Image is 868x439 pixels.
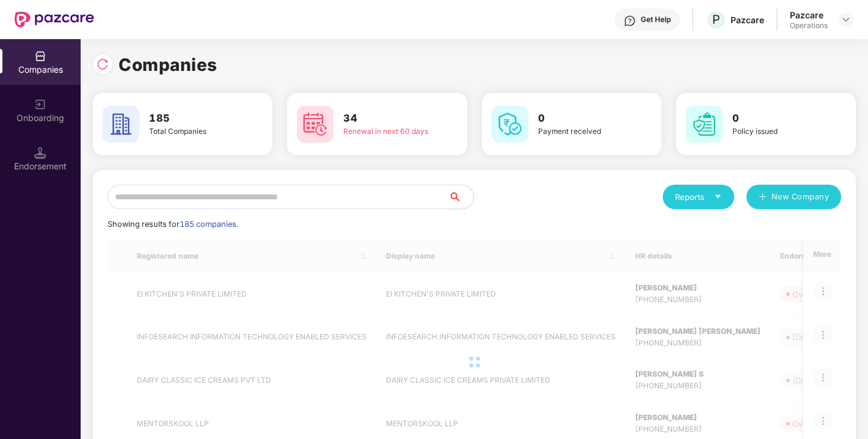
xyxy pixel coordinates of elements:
[538,111,627,127] h3: 0
[538,126,627,138] div: Payment received
[732,126,822,138] div: Policy issued
[732,111,822,127] h3: 0
[149,111,238,127] h3: 185
[180,219,238,229] span: 185 companies.
[641,15,671,24] div: Get Help
[343,111,432,127] h3: 34
[448,192,473,202] span: search
[297,106,334,142] img: svg+xml;base64,PHN2ZyB4bWxucz0iaHR0cDovL3d3dy53My5vcmcvMjAwMC9zdmciIHdpZHRoPSI2MCIgaGVpZ2h0PSI2MC...
[492,106,528,142] img: svg+xml;base64,PHN2ZyB4bWxucz0iaHR0cDovL3d3dy53My5vcmcvMjAwMC9zdmciIHdpZHRoPSI2MCIgaGVpZ2h0PSI2MC...
[624,15,636,27] img: svg+xml;base64,PHN2ZyBpZD0iSGVscC0zMngzMiIgeG1sbnM9Imh0dHA6Ly93d3cudzMub3JnLzIwMDAvc3ZnIiB3aWR0aD...
[771,191,830,203] span: New Company
[34,147,46,159] img: svg+xml;base64,PHN2ZyB3aWR0aD0iMTQuNSIgaGVpZ2h0PSIxNC41IiB2aWV3Qm94PSIwIDAgMTYgMTYiIGZpbGw9Im5vbm...
[108,219,238,229] span: Showing results for
[103,106,139,142] img: svg+xml;base64,PHN2ZyB4bWxucz0iaHR0cDovL3d3dy53My5vcmcvMjAwMC9zdmciIHdpZHRoPSI2MCIgaGVpZ2h0PSI2MC...
[448,185,474,209] button: search
[731,14,764,26] div: Pazcare
[97,58,109,70] img: svg+xml;base64,PHN2ZyBpZD0iUmVsb2FkLTMyeDMyIiB4bWxucz0iaHR0cDovL3d3dy53My5vcmcvMjAwMC9zdmciIHdpZH...
[119,51,217,78] h1: Companies
[790,21,828,31] div: Operations
[149,126,238,138] div: Total Companies
[34,98,46,111] img: svg+xml;base64,PHN2ZyB3aWR0aD0iMjAiIGhlaWdodD0iMjAiIHZpZXdCb3g9IjAgMCAyMCAyMCIgZmlsbD0ibm9uZSIgeG...
[841,15,851,24] img: svg+xml;base64,PHN2ZyBpZD0iRHJvcGRvd24tMzJ4MzIiIHhtbG5zPSJodHRwOi8vd3d3LnczLm9yZy8yMDAwL3N2ZyIgd2...
[675,191,722,203] div: Reports
[686,106,723,142] img: svg+xml;base64,PHN2ZyB4bWxucz0iaHR0cDovL3d3dy53My5vcmcvMjAwMC9zdmciIHdpZHRoPSI2MCIgaGVpZ2h0PSI2MC...
[343,126,432,138] div: Renewal in next 60 days
[790,9,828,21] div: Pazcare
[712,12,720,27] span: P
[34,50,46,62] img: svg+xml;base64,PHN2ZyBpZD0iQ29tcGFuaWVzIiB4bWxucz0iaHR0cDovL3d3dy53My5vcmcvMjAwMC9zdmciIHdpZHRoPS...
[759,193,767,202] span: plus
[746,185,841,209] button: plusNew Company
[714,193,722,201] span: caret-down
[15,12,94,28] img: New Pazcare Logo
